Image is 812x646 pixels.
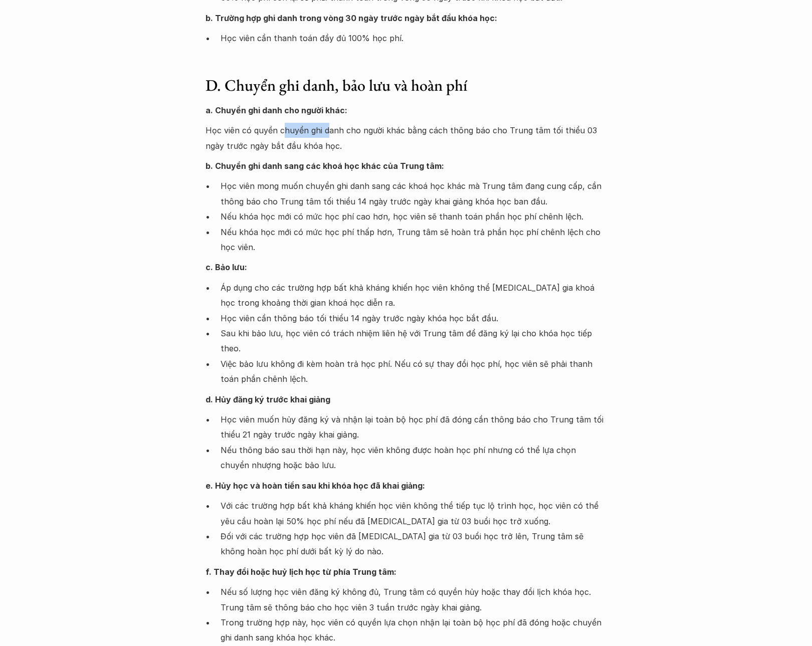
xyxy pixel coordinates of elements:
strong: d. Hủy đăng ký trước khai giảng [206,394,330,404]
strong: b. Chuyển ghi danh sang các khoá học khác của Trung tâm: [206,161,444,171]
p: Sau khi bảo lưu, học viên có trách nhiệm liên hệ với Trung tâm để đăng ký lại cho khóa học tiếp t... [221,326,606,356]
p: Việc bảo lưu không đi kèm hoàn trả học phí. Nếu có sự thay đổi học phí, học viên sẽ phải thanh to... [221,356,606,387]
strong: e. Hủy học và hoàn tiền sau khi khóa học đã khai giảng: [206,481,425,491]
p: Học viên muốn hủy đăng ký và nhận lại toàn bộ học phí đã đóng cần thông báo cho Trung tâm tối thi... [221,412,606,443]
p: Trong trường hợp này, học viên có quyền lựa chọn nhận lại toàn bộ học phí đã đóng hoặc chuyển ghi... [221,615,606,645]
p: Với các trường hợp bất khả kháng khiến học viên không thể tiếp tục lộ trình học, học viên có thể ... [221,498,606,529]
strong: a. Chuyển ghi danh cho người khác: [206,105,347,115]
p: Nếu khóa học mới có mức học phí thấp hơn, Trung tâm sẽ hoàn trả phần học phí chênh lệch cho học v... [221,225,606,255]
p: Áp dụng cho các trường hợp bất khả kháng khiến học viên không thể [MEDICAL_DATA] gia khoá học tro... [221,280,606,311]
p: Học viên cần thanh toán đầy đủ 100% học phí. [221,31,606,46]
strong: b. Trường hợp ghi danh trong vòng 30 ngày trước ngày bắt đầu khóa học: [206,13,497,23]
p: Học viên cần thông báo tối thiểu 14 ngày trước ngày khóa học bắt đầu. [221,311,606,326]
p: Đối với các trường hợp học viên đã [MEDICAL_DATA] gia từ 03 buổi học trở lên, Trung tâm sẽ không ... [221,529,606,559]
strong: c. Bảo lưu: [206,262,247,272]
h3: D. Chuyển ghi danh, bảo lưu và hoàn phí [206,76,606,95]
p: Nếu số lượng học viên đăng ký không đủ, Trung tâm có quyền hủy hoặc thay đổi lịch khóa học. Trung... [221,584,606,615]
p: Học viên có quyền chuyển ghi danh cho người khác bằng cách thông báo cho Trung tâm tối thiểu 03 n... [206,123,606,153]
p: Nếu khóa học mới có mức học phí cao hơn, học viên sẽ thanh toán phần học phí chênh lệch. [221,209,606,224]
p: Học viên mong muốn chuyển ghi danh sang các khoá học khác mà Trung tâm đang cung cấp, cần thông b... [221,178,606,209]
strong: f. Thay đổi hoặc huỷ lịch học từ phía Trung tâm: [206,567,396,577]
p: Nếu thông báo sau thời hạn này, học viên không được hoàn học phí nhưng có thể lựa chọn chuyển như... [221,443,606,473]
